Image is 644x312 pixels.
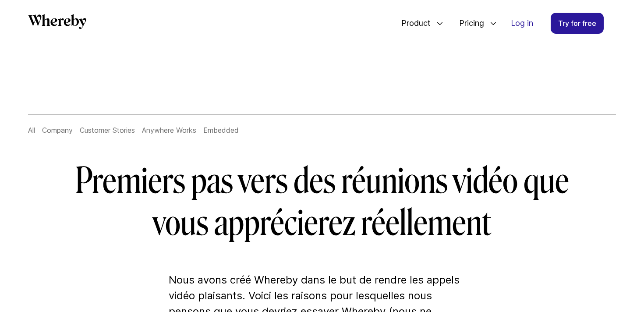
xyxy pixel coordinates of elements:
[42,126,73,135] a: Company
[142,126,196,135] a: Anywhere Works
[28,14,86,32] a: Whereby
[28,126,35,135] a: All
[393,9,433,38] span: Product
[551,13,604,34] a: Try for free
[80,126,135,135] a: Customer Stories
[504,13,540,33] a: Log in
[450,9,486,38] span: Pricing
[28,14,86,29] svg: Whereby
[203,126,239,135] a: Embedded
[70,160,574,244] h1: Premiers pas vers des réunions vidéo que vous apprécierez réellement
